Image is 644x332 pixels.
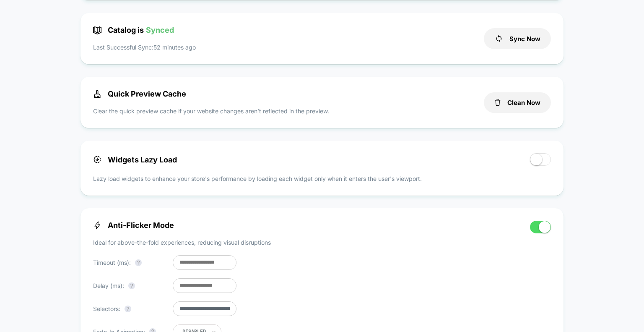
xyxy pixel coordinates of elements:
[93,107,329,115] p: Clear the quick preview cache if your website changes aren’t reflected in the preview.
[93,258,169,267] p: Timeout (ms):
[93,221,174,230] span: Anti-Flicker Mode
[93,155,177,164] span: Widgets Lazy Load
[93,174,551,183] p: Lazy load widgets to enhance your store's performance by loading each widget only when it enters ...
[125,306,131,312] button: ?
[135,259,142,266] button: ?
[93,238,271,247] p: Ideal for above-the-fold experiences, reducing visual disruptions
[93,43,196,52] p: Last Successful Sync: 52 minutes ago
[93,89,186,98] span: Quick Preview Cache
[128,282,135,289] button: ?
[146,26,174,34] span: Synced
[484,92,551,113] button: Clean Now
[484,28,551,49] button: Sync Now
[93,26,174,34] span: Catalog is
[93,304,169,313] p: Selectors:
[93,281,169,290] p: Delay (ms):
